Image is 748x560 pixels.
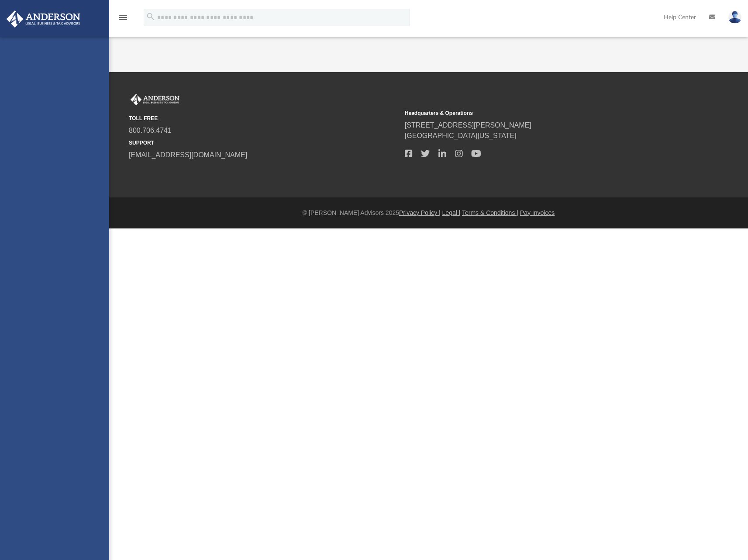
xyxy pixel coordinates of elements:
small: TOLL FREE [129,114,399,122]
a: 800.706.4741 [129,127,172,134]
small: SUPPORT [129,139,399,147]
img: User Pic [728,11,741,24]
i: search [146,12,155,21]
a: Legal | [442,209,461,216]
img: Anderson Advisors Platinum Portal [4,10,83,28]
a: menu [118,17,128,23]
a: [STREET_ADDRESS][PERSON_NAME] [405,121,531,129]
a: Pay Invoices [520,209,555,216]
small: Headquarters & Operations [405,109,675,117]
i: menu [118,12,128,23]
a: [GEOGRAPHIC_DATA][US_STATE] [405,132,517,139]
img: Anderson Advisors Platinum Portal [129,94,181,105]
a: [EMAIL_ADDRESS][DOMAIN_NAME] [129,151,247,159]
a: Privacy Policy | [399,209,441,216]
a: Terms & Conditions | [462,209,518,216]
div: © [PERSON_NAME] Advisors 2025 [109,208,748,218]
